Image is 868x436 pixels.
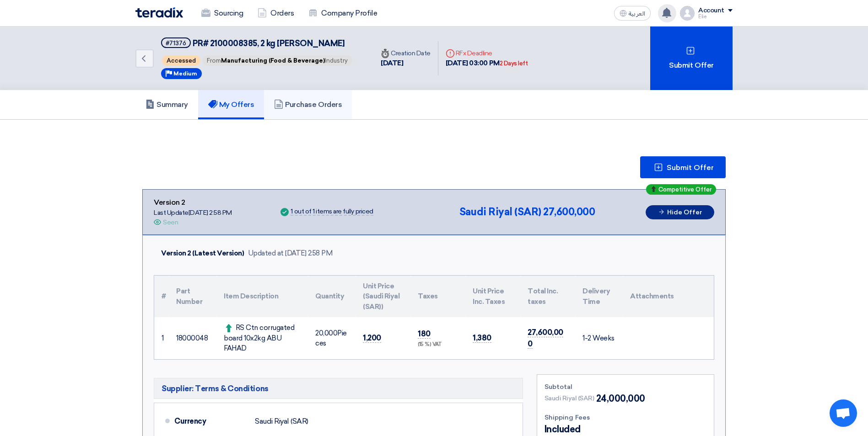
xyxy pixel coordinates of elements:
th: Quantity [308,276,356,318]
div: Last Update [DATE] 2:58 PM [154,208,232,218]
span: Medium [173,70,197,77]
a: Sourcing [194,3,250,23]
span: Submit Offer [667,164,714,171]
th: Total Inc. taxes [520,276,575,318]
div: 2 Days left [500,59,528,68]
span: Competitive Offer [658,186,712,192]
td: 1 [154,317,169,359]
button: Submit Offer [640,156,726,178]
img: Teradix logo [135,7,183,18]
div: Version 2 [154,197,232,208]
th: # [154,276,169,318]
h5: Supplier: Terms & Conditions [154,378,523,399]
th: Taxes [410,276,465,318]
span: Saudi Riyal (SAR) [459,206,541,218]
button: العربية [614,6,651,21]
div: Updated at [DATE] 2:58 PM [248,248,333,259]
div: #71376 [166,40,186,46]
td: Pieces [308,317,356,359]
button: Hide Offer [646,205,714,219]
td: 18000048 [169,317,216,359]
span: Saudi Riyal (SAR) [545,393,594,403]
div: [DATE] 03:00 PM [446,58,528,69]
span: 24,000,000 [596,392,645,405]
div: [DATE] [381,58,431,69]
span: Included [545,422,581,436]
img: profile_test.png [680,6,695,21]
div: Shipping Fees [545,413,706,422]
th: Part Number [169,276,216,318]
span: From Industry [202,55,352,66]
span: Accessed [162,55,200,66]
th: Unit Price (Saudi Riyal (SAR)) [356,276,410,318]
div: Account [698,7,724,15]
div: Submit Offer [650,27,733,90]
div: Elie [698,14,733,19]
h5: PR# 2100008385, 2 kg Abu Fahad Carton [161,37,353,49]
div: RFx Deadline [446,48,528,58]
a: Company Profile [301,3,384,23]
td: 1-2 Weeks [575,317,623,359]
span: 1,200 [363,333,381,343]
a: Orders [250,3,301,23]
div: Seen [163,218,178,227]
h5: Purchase Orders [274,100,342,109]
h5: My Offers [208,100,254,109]
span: 180 [418,329,431,339]
div: Version 2 (Latest Version) [161,248,244,259]
div: Currency [174,410,248,432]
th: Unit Price Inc. Taxes [465,276,520,318]
div: Open chat [830,399,857,427]
span: 20,000 [315,329,337,337]
div: Subtotal [545,382,706,392]
div: Creation Date [381,48,431,58]
div: RS Ctn corrugated board 10x2kg ABU FAHAD [224,323,301,354]
th: Attachments [623,276,714,318]
div: (15 %) VAT [418,341,458,349]
div: Saudi Riyal (SAR) [255,413,308,430]
span: Manufacturing (Food & Beverage) [221,57,325,64]
a: Purchase Orders [264,90,352,119]
th: Item Description [216,276,308,318]
h5: Summary [146,100,188,109]
a: Summary [135,90,198,119]
span: 1,380 [473,333,491,343]
a: My Offers [198,90,264,119]
div: 1 out of 1 items are fully priced [291,208,373,216]
th: Delivery Time [575,276,623,318]
span: 27,600,000 [543,206,595,218]
span: العربية [629,11,645,17]
span: PR# 2100008385, 2 kg [PERSON_NAME] [193,38,345,48]
span: 27,600,000 [528,328,563,349]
